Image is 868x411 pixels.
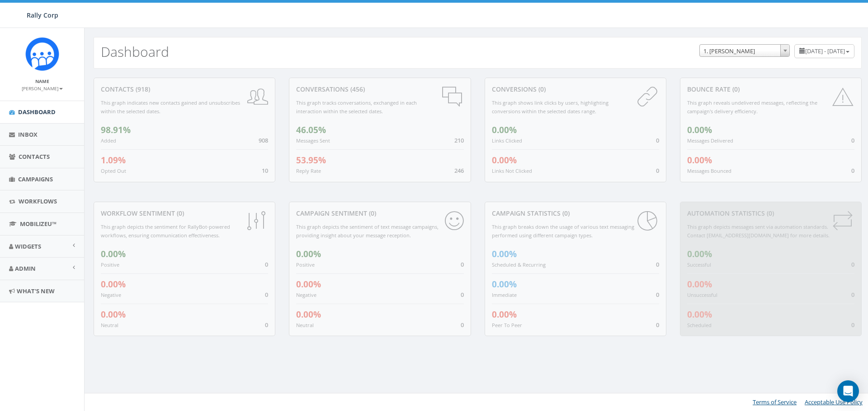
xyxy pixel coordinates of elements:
small: Scheduled & Recurring [492,261,546,268]
span: 0 [461,260,464,268]
small: Unsuccessful [687,291,717,298]
small: This graph depicts messages sent via automation standards. Contact [EMAIL_ADDRESS][DOMAIN_NAME] f... [687,223,830,239]
span: (0) [561,209,570,217]
small: Positive [296,261,315,268]
span: 0.00% [687,309,712,320]
span: 1. James Martin [700,45,789,57]
span: 0.00% [492,248,517,260]
small: This graph breaks down the usage of various text messaging performed using different campaign types. [492,223,634,239]
span: Dashboard [18,108,56,116]
span: 0.00% [492,154,517,166]
small: Negative [101,291,121,298]
span: 53.95% [296,154,326,166]
span: 0.00% [296,278,321,290]
span: 0.00% [687,154,712,166]
span: 0 [656,166,659,175]
span: 0.00% [296,248,321,260]
span: (0) [765,209,774,217]
span: MobilizeU™ [20,220,57,228]
span: 0 [265,291,268,299]
span: What's New [17,287,55,295]
span: 908 [259,136,268,144]
small: This graph shows link clicks by users, highlighting conversions within the selected dates range. [492,99,609,115]
a: [PERSON_NAME] [22,84,63,92]
small: Messages Delivered [687,137,733,144]
span: 0.00% [492,124,517,136]
span: Admin [15,264,36,272]
span: Rally Corp [27,11,58,19]
span: 1. James Martin [699,44,790,57]
span: Inbox [18,130,38,139]
span: 0 [656,321,659,329]
span: Campaigns [18,175,53,183]
span: 0 [851,260,854,268]
a: Acceptable Use Policy [805,398,863,406]
span: Contacts [19,152,50,161]
small: Added [101,137,116,144]
span: 0 [851,166,854,175]
span: 0 [656,260,659,268]
small: This graph depicts the sentiment for RallyBot-powered workflows, ensuring communication effective... [101,223,230,239]
div: contacts [101,85,268,94]
small: This graph reveals undelivered messages, reflecting the campaign's delivery efficiency. [687,99,817,115]
span: 210 [454,136,464,144]
small: Reply Rate [296,167,321,174]
span: 0 [851,291,854,299]
span: 0.00% [492,278,517,290]
span: 1.09% [101,154,126,166]
span: (918) [134,85,150,93]
div: Workflow Sentiment [101,209,268,218]
div: conversations [296,85,463,94]
h2: Dashboard [101,44,169,59]
small: Links Not Clicked [492,167,532,174]
span: 0 [461,321,464,329]
span: (0) [537,85,546,93]
a: Terms of Service [753,398,797,406]
span: 0.00% [101,278,126,290]
div: Automation Statistics [687,209,854,218]
span: 0.00% [687,124,712,136]
span: Workflows [19,197,57,205]
span: 98.91% [101,124,131,136]
small: Successful [687,261,711,268]
small: This graph tracks conversations, exchanged in each interaction within the selected dates. [296,99,417,115]
small: Immediate [492,291,517,298]
span: 0 [265,321,268,329]
small: Messages Sent [296,137,330,144]
small: Name [35,78,49,84]
small: Positive [101,261,119,268]
span: 0.00% [687,248,712,260]
span: 10 [262,166,268,175]
small: Messages Bounced [687,167,731,174]
div: Campaign Statistics [492,209,659,218]
span: 0 [265,260,268,268]
span: 46.05% [296,124,326,136]
span: 0 [851,136,854,144]
small: This graph depicts the sentiment of text message campaigns, providing insight about your message ... [296,223,439,239]
span: 0 [656,291,659,299]
small: Peer To Peer [492,322,522,328]
span: (0) [367,209,376,217]
span: 0.00% [101,248,126,260]
span: (0) [731,85,740,93]
span: (456) [349,85,365,93]
small: Negative [296,291,316,298]
small: Opted Out [101,167,126,174]
div: Bounce Rate [687,85,854,94]
small: [PERSON_NAME] [22,85,63,92]
span: 246 [454,166,464,175]
div: Campaign Sentiment [296,209,463,218]
span: Widgets [15,242,41,250]
span: 0.00% [296,309,321,320]
small: This graph indicates new contacts gained and unsubscribes within the selected dates. [101,99,240,115]
span: (0) [175,209,184,217]
span: 0.00% [687,278,712,290]
span: 0 [461,291,464,299]
div: conversions [492,85,659,94]
span: 0.00% [101,309,126,320]
small: Neutral [296,322,314,328]
small: Scheduled [687,322,712,328]
img: Icon_1.png [25,37,59,71]
span: [DATE] - [DATE] [805,47,845,55]
span: 0.00% [492,309,517,320]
